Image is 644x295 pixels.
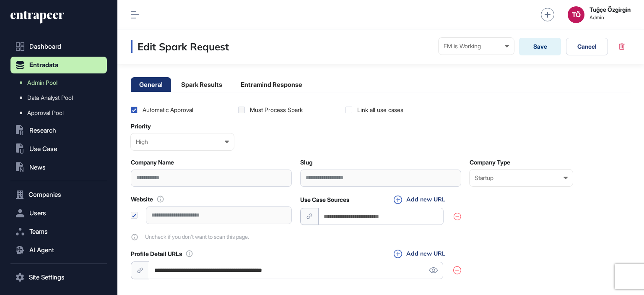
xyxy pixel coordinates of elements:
[300,196,349,203] label: Use Case Sources
[444,43,509,50] div: EM is Working
[29,127,56,134] span: Research
[131,196,153,203] label: Website
[29,191,61,198] span: Companies
[566,38,608,55] button: Cancel
[232,77,311,92] li: Entramind Response
[143,106,193,114] div: Automatic Approval
[27,110,64,116] span: Approval Pool
[27,94,73,101] span: Data Analyst Pool
[131,251,182,257] label: Profile Detail URLs
[10,141,107,157] button: Use Case
[10,186,107,203] button: Companies
[519,38,561,55] button: Save
[29,274,65,281] span: Site Settings
[27,79,57,86] span: Admin Pool
[357,106,403,114] div: Link all use cases
[589,6,631,13] strong: Tuğçe Özgirgin
[145,234,249,240] span: Uncheck if you don't want to scan this page.
[29,228,48,235] span: Teams
[10,159,107,176] button: News
[10,242,107,258] button: AI Agent
[10,269,107,286] button: Site Settings
[29,247,54,253] span: AI Agent
[475,175,568,181] div: Startup
[29,210,46,217] span: Users
[15,90,107,105] a: Data Analyst Pool
[391,195,448,204] button: Add new URL
[391,249,448,258] button: Add new URL
[589,15,631,21] span: Admin
[10,122,107,139] button: Research
[10,38,107,55] a: Dashboard
[10,223,107,240] button: Teams
[29,43,61,50] span: Dashboard
[470,159,510,166] label: Company Type
[131,159,174,166] label: Company Name
[29,146,57,152] span: Use Case
[15,105,107,120] a: Approval Pool
[173,77,231,92] li: Spark Results
[29,62,58,68] span: Entradata
[136,138,229,145] div: High
[10,57,107,73] button: Entradata
[131,40,229,53] h3: Edit Spark Request
[250,106,303,114] div: Must Process Spark
[131,77,171,92] li: General
[568,6,584,23] button: TÖ
[131,123,151,130] label: Priority
[15,75,107,90] a: Admin Pool
[29,164,46,171] span: News
[300,159,312,166] label: Slug
[10,205,107,222] button: Users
